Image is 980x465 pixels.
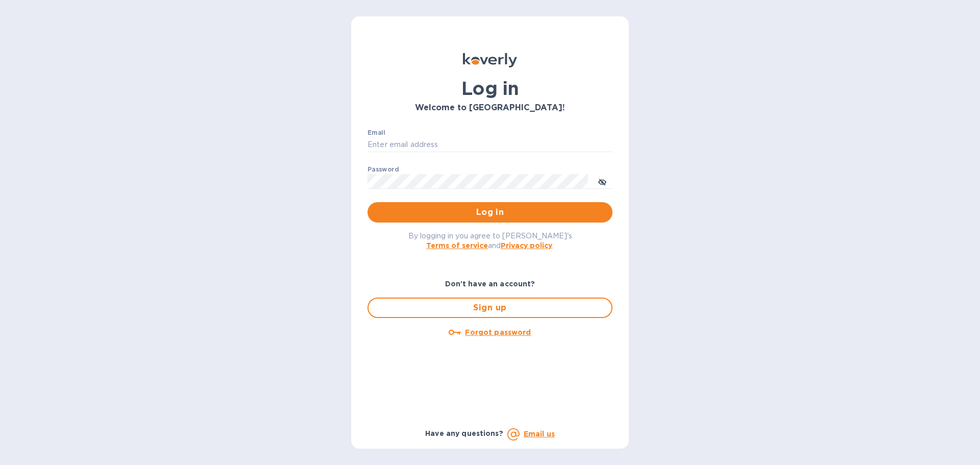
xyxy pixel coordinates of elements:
[377,302,603,314] span: Sign up
[367,103,612,113] h3: Welcome to [GEOGRAPHIC_DATA]!
[426,241,488,250] a: Terms of service
[408,232,572,250] span: By logging in you agree to [PERSON_NAME]'s and .
[524,430,555,438] a: Email us
[592,171,612,191] button: toggle password visibility
[367,202,612,223] button: Log in
[367,78,612,99] h1: Log in
[367,298,612,318] button: Sign up
[445,280,535,288] b: Don't have an account?
[376,206,604,218] span: Log in
[425,429,503,437] b: Have any questions?
[465,328,531,336] u: Forgot password
[463,53,517,67] img: Koverly
[367,130,385,136] label: Email
[501,241,552,250] a: Privacy policy
[367,166,399,173] label: Password
[367,137,612,153] input: Enter email address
